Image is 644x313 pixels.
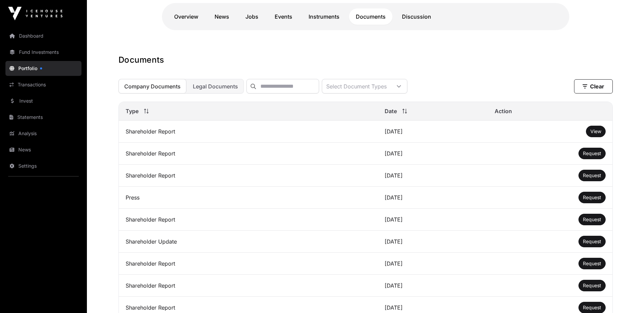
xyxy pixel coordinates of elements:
span: Legal Documents [193,83,238,90]
td: Shareholder Report [119,253,378,275]
span: Request [583,172,601,178]
a: Dashboard [5,28,81,43]
td: Shareholder Update [119,231,378,253]
a: Fund Investments [5,45,81,60]
td: [DATE] [378,253,488,275]
td: [DATE] [378,231,488,253]
a: Transactions [5,77,81,92]
span: Company Documents [124,83,181,90]
a: Events [268,8,299,25]
button: Request [578,214,606,225]
a: Jobs [239,8,265,25]
a: Request [583,282,601,289]
td: [DATE] [378,209,488,231]
a: Request [583,238,601,245]
td: Shareholder Report [119,143,378,165]
a: News [208,8,236,25]
span: Date [385,107,397,115]
td: [DATE] [378,121,488,143]
span: Request [583,305,601,310]
span: Action [495,107,512,115]
a: Request [583,216,601,223]
button: Request [578,148,606,159]
a: Request [583,150,601,157]
span: Request [583,150,601,156]
div: Select Document Types [322,79,391,93]
a: Overview [167,8,205,25]
a: Invest [5,93,81,108]
a: Request [583,172,601,179]
a: Request [583,260,601,267]
a: Instruments [302,8,346,25]
span: Request [583,216,601,222]
td: Press [119,187,378,209]
button: Request [578,258,606,269]
td: [DATE] [378,187,488,209]
td: Shareholder Report [119,275,378,297]
iframe: Chat Widget [610,280,644,313]
button: Request [578,280,606,291]
td: [DATE] [378,275,488,297]
a: Settings [5,159,81,173]
a: Request [583,194,601,201]
a: News [5,142,81,157]
h1: Documents [118,55,613,65]
span: Request [583,260,601,266]
button: Clear [574,79,613,93]
td: Shareholder Report [119,121,378,143]
a: View [590,128,601,135]
img: Icehouse Ventures Logo [8,7,62,20]
span: Request [583,283,601,288]
button: Company Documents [118,79,186,93]
a: Statements [5,110,81,125]
span: Request [583,238,601,244]
a: Analysis [5,126,81,141]
button: Legal Documents [187,79,244,93]
a: Discussion [395,8,438,25]
a: Request [583,304,601,311]
span: Type [126,107,139,115]
button: Request [578,236,606,247]
a: Documents [349,8,392,25]
a: Portfolio [5,61,81,76]
button: Request [578,192,606,203]
td: [DATE] [378,143,488,165]
button: Request [578,170,606,181]
span: Request [583,194,601,200]
nav: Tabs [167,8,564,25]
td: Shareholder Report [119,165,378,187]
span: View [590,128,601,134]
button: View [586,126,606,137]
td: [DATE] [378,165,488,187]
td: Shareholder Report [119,209,378,231]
